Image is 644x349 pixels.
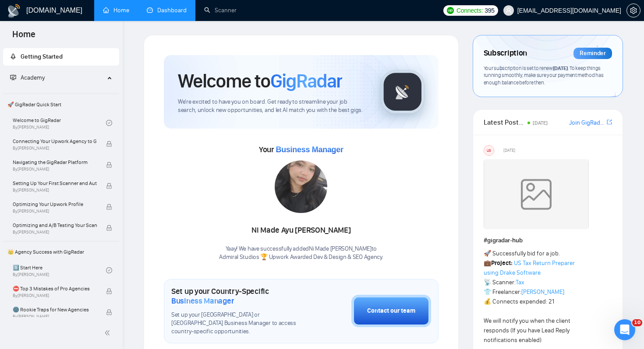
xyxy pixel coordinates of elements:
span: [DATE] [553,65,568,71]
span: By [PERSON_NAME] [13,167,97,172]
span: [DATE] [503,147,515,154]
span: Connects: [456,6,483,15]
span: 🌚 Rookie Traps for New Agencies [13,305,97,314]
span: Optimizing Your Upwork Profile [13,200,97,209]
span: [DATE] [533,120,548,126]
a: setting [626,7,640,14]
h1: Welcome to [178,69,342,93]
span: By [PERSON_NAME] [13,188,97,193]
h1: # gigradar-hub [484,236,612,245]
span: check-circle [106,120,112,126]
span: user [506,7,512,14]
span: setting [627,7,640,14]
div: Reminder [573,48,612,59]
span: fund-projection-screen [10,74,16,80]
span: lock [106,309,112,315]
span: Academy [10,74,45,81]
span: Your subscription is set to renew . To keep things running smoothly, make sure your payment metho... [484,65,604,86]
span: 👑 Agency Success with GigRadar [4,243,118,261]
a: Tax [516,279,524,286]
span: We're excited to have you on board. Get ready to streamline your job search, unlock new opportuni... [178,98,367,115]
a: Welcome to GigRadarBy[PERSON_NAME] [13,113,106,133]
span: export [607,119,612,126]
span: Business Manager [276,145,343,154]
span: Subscription [484,46,527,61]
a: export [607,118,612,126]
a: dashboardDashboard [147,7,187,14]
span: Home [5,28,42,46]
button: setting [626,3,640,17]
h1: Set up your Country-Specific [171,286,308,306]
span: rocket [10,53,16,59]
span: lock [106,162,112,168]
a: homeHome [103,7,129,14]
img: logo [7,4,21,18]
span: lock [106,183,112,189]
span: By [PERSON_NAME] [13,146,97,151]
span: lock [106,204,112,210]
a: [PERSON_NAME] [521,288,564,296]
a: 1️⃣ Start HereBy[PERSON_NAME] [13,261,106,280]
span: 395 [485,6,494,15]
span: By [PERSON_NAME] [13,314,97,319]
span: By [PERSON_NAME] [13,230,97,235]
span: lock [106,141,112,147]
span: Navigating the GigRadar Platform [13,158,97,167]
img: weqQh+iSagEgQAAAABJRU5ErkJggg== [484,159,589,229]
span: 10 [632,319,642,326]
span: lock [106,225,112,231]
span: Latest Posts from the GigRadar Community [484,117,525,128]
span: GigRadar [270,69,342,93]
div: US [484,146,494,155]
span: Getting Started [21,53,63,60]
div: Yaay! We have successfully added Ni Made [PERSON_NAME] to [219,245,383,262]
div: Contact our team [367,306,415,316]
span: Connecting Your Upwork Agency to GigRadar [13,137,97,146]
p: Admiral Studios 🏆 Upwork Awarded Dev & Design & SEO Agency . [219,253,383,262]
button: Contact our team [351,295,431,327]
span: double-left [104,328,113,337]
span: Your [259,145,343,154]
span: Setting Up Your First Scanner and Auto-Bidder [13,179,97,188]
span: By [PERSON_NAME] [13,209,97,214]
span: 🚀 GigRadar Quick Start [4,96,118,113]
li: Getting Started [3,48,119,66]
img: upwork-logo.png [447,7,454,14]
a: US Tax Return Preparer using Drake Software [484,259,575,276]
span: Optimizing and A/B Testing Your Scanner for Better Results [13,221,97,230]
span: Business Manager [171,296,234,306]
span: check-circle [106,267,112,273]
div: Ni Made Ayu [PERSON_NAME] [219,223,383,238]
a: searchScanner [204,7,237,14]
span: Academy [21,74,45,81]
span: ⛔ Top 3 Mistakes of Pro Agencies [13,284,97,293]
strong: Project: [491,259,513,267]
span: By [PERSON_NAME] [13,293,97,298]
img: gigradar-logo.png [381,70,425,114]
img: 1705466118991-WhatsApp%20Image%202024-01-17%20at%2012.32.43.jpeg [275,161,327,213]
iframe: Intercom live chat [614,319,635,340]
span: lock [106,288,112,294]
a: Join GigRadar Slack Community [569,118,605,128]
span: Set up your [GEOGRAPHIC_DATA] or [GEOGRAPHIC_DATA] Business Manager to access country-specific op... [171,311,308,336]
